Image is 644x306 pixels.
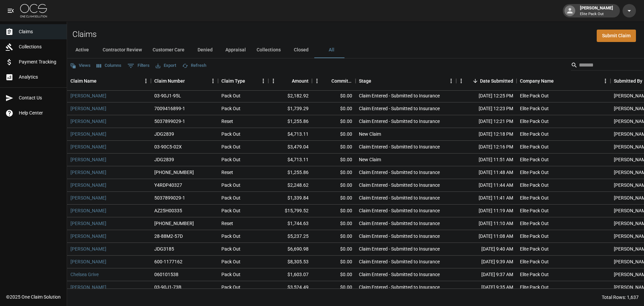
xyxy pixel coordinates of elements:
[359,105,440,112] div: Claim Entered - Submitted to Insurance
[154,271,178,278] div: 060101538
[19,110,61,117] span: Help Center
[520,143,549,150] div: Elite Pack Out
[154,131,174,137] div: JDG2839
[371,76,381,86] button: Sort
[359,92,440,99] div: Claim Entered - Submitted to Insurance
[221,220,233,227] div: Reset
[312,243,356,256] div: $0.00
[312,141,356,154] div: $0.00
[520,118,549,125] div: Elite Pack Out
[359,169,440,176] div: Claim Entered - Submitted to Insurance
[359,143,440,150] div: Claim Entered - Submitted to Insurance
[520,105,549,112] div: Elite Pack Out
[97,42,147,58] button: Contractor Review
[221,233,240,239] div: Pack Out
[312,230,356,243] div: $0.00
[70,271,99,278] a: Chelsea Grive
[268,205,312,217] div: $15,799.52
[456,281,517,294] div: [DATE] 9:35 AM
[221,207,240,214] div: Pack Out
[70,156,106,163] a: [PERSON_NAME]
[456,115,517,128] div: [DATE] 12:21 PM
[312,72,356,90] div: Committed Amount
[19,58,61,65] span: Payment Tracking
[70,246,106,252] a: [PERSON_NAME]
[520,258,549,265] div: Elite Pack Out
[268,230,312,243] div: $5,237.25
[268,128,312,141] div: $4,713.11
[312,205,356,217] div: $0.00
[359,246,440,252] div: Claim Entered - Submitted to Insurance
[154,105,185,112] div: 7009416899-1
[456,205,517,217] div: [DATE] 11:19 AM
[70,220,106,227] a: [PERSON_NAME]
[268,179,312,192] div: $2,248.62
[70,258,106,265] a: [PERSON_NAME]
[322,76,331,86] button: Sort
[312,256,356,268] div: $0.00
[221,131,240,137] div: Pack Out
[268,192,312,205] div: $1,339.84
[208,76,218,86] button: Menu
[154,118,185,125] div: 5037899029-1
[446,76,456,86] button: Menu
[292,72,309,90] div: Amount
[218,72,268,90] div: Claim Type
[312,217,356,230] div: $0.00
[221,284,240,291] div: Pack Out
[220,42,251,58] button: Appraisal
[312,90,356,102] div: $0.00
[359,72,371,90] div: Stage
[520,194,549,201] div: Elite Pack Out
[95,60,123,71] button: Select columns
[520,169,549,176] div: Elite Pack Out
[19,43,61,50] span: Collections
[221,92,240,99] div: Pack Out
[221,194,240,201] div: Pack Out
[520,271,549,278] div: Elite Pack Out
[456,179,517,192] div: [DATE] 11:44 AM
[268,154,312,166] div: $4,713.11
[221,258,240,265] div: Pack Out
[268,256,312,268] div: $8,305.53
[19,94,61,101] span: Contact Us
[602,294,639,301] div: Total Rows: 1,637
[456,243,517,256] div: [DATE] 9:40 AM
[180,60,208,71] button: Refresh
[614,72,642,90] div: Submitted By
[359,258,440,265] div: Claim Entered - Submitted to Insurance
[268,243,312,256] div: $6,690.98
[97,76,106,86] button: Sort
[221,246,240,252] div: Pack Out
[154,72,185,90] div: Claim Number
[456,192,517,205] div: [DATE] 11:41 AM
[356,72,456,90] div: Stage
[456,217,517,230] div: [DATE] 11:10 AM
[456,230,517,243] div: [DATE] 11:08 AM
[520,284,549,291] div: Elite Pack Out
[554,76,563,86] button: Sort
[520,92,549,99] div: Elite Pack Out
[221,143,240,150] div: Pack Out
[245,76,255,86] button: Sort
[268,76,278,86] button: Menu
[456,90,517,102] div: [DATE] 12:25 PM
[68,60,92,71] button: Views
[154,169,194,176] div: 1006-36-9022
[70,169,106,176] a: [PERSON_NAME]
[312,281,356,294] div: $0.00
[141,76,151,86] button: Menu
[154,284,181,291] div: 03-90J1-73B
[520,220,549,227] div: Elite Pack Out
[70,105,106,112] a: [PERSON_NAME]
[580,11,613,17] p: Elite Pack Out
[151,72,218,90] div: Claim Number
[359,220,440,227] div: Claim Entered - Submitted to Insurance
[520,182,549,188] div: Elite Pack Out
[19,28,61,35] span: Claims
[456,256,517,268] div: [DATE] 9:39 AM
[154,246,174,252] div: JDG3185
[154,156,174,163] div: JDG2839
[268,281,312,294] div: $3,524.49
[359,118,440,125] div: Claim Entered - Submitted to Insurance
